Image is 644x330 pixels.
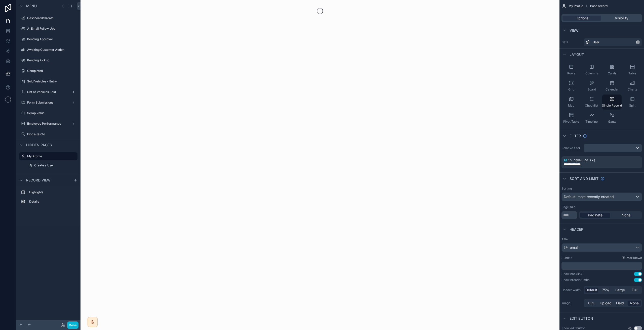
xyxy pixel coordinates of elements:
[561,62,581,77] button: Rows
[561,237,642,241] label: Title
[622,256,642,260] a: Markdown
[561,262,642,270] div: scrollable content
[19,120,77,128] a: Employee Performance
[582,95,601,110] button: Checklist
[606,87,619,91] span: Calendar
[19,14,77,22] a: Dashboard/Create
[563,159,567,162] span: id
[623,62,642,77] button: Table
[622,213,630,218] span: None
[25,161,77,169] a: Create a User
[26,178,51,183] span: Record view
[19,130,77,138] a: Find a Quote
[16,186,80,211] div: scrollable content
[623,95,642,110] button: Split
[19,46,77,54] a: Awaiting Customer Action
[561,95,581,110] button: Map
[564,195,614,199] span: Default: most recently created
[561,278,589,282] div: Show breadcrumbs
[628,71,636,75] span: Table
[615,16,628,21] span: Visibility
[608,120,616,124] span: Gantt
[27,90,69,94] label: List of Vehicles Sold
[26,143,52,148] span: Hidden pages
[568,104,574,108] span: Map
[561,40,582,44] label: Data
[585,120,598,124] span: Timeline
[561,272,582,276] div: Show backlink
[29,200,75,204] label: Details
[27,58,76,62] label: Pending Pickup
[608,71,616,75] span: Cards
[27,122,69,126] label: Employee Performance
[602,78,622,93] button: Calendar
[19,88,77,96] a: List of Vehicles Sold
[29,190,75,194] label: Highlights
[568,87,574,91] span: Grid
[623,78,642,93] button: Charts
[585,288,597,293] span: Default
[602,95,622,110] button: Single Record
[616,301,624,306] span: Field
[561,301,582,305] label: Image
[570,133,581,138] span: Filter
[630,301,639,306] span: None
[67,321,78,329] button: Done
[561,193,642,201] button: Default: most recently created
[584,38,642,46] a: User
[593,40,599,44] span: User
[570,316,593,321] span: Edit button
[615,288,625,293] span: Large
[632,288,637,293] span: Full
[576,16,588,21] span: Options
[570,28,579,33] span: View
[602,288,610,293] span: 75%
[561,78,581,93] button: Grid
[570,52,584,57] span: Layout
[629,104,635,108] span: Split
[602,111,622,126] button: Gantt
[561,186,572,191] label: Sorting
[19,109,77,117] a: Scrap Value
[19,25,77,33] a: AI Email Follow Ups
[27,132,76,136] label: Find a Quote
[563,120,579,124] span: Pivot Table
[561,146,582,150] label: Relative filter
[570,176,598,181] span: Sort And Limit
[27,154,74,158] label: My Profile
[570,245,578,250] span: email
[19,67,77,75] a: Completed
[569,4,583,8] span: My Profile
[27,16,76,20] label: Dashboard/Create
[590,4,608,8] span: Base record
[561,288,582,292] label: Header width
[587,87,596,91] span: Board
[585,104,598,108] span: Checklist
[27,48,76,52] label: Awaiting Customer Action
[568,159,595,162] span: is equal to (=)
[602,104,622,108] span: Single Record
[628,87,637,91] span: Charts
[602,62,622,77] button: Cards
[582,62,601,77] button: Columns
[27,69,76,73] label: Completed
[19,77,77,85] a: Sold Vehicles - Entry
[588,301,595,306] span: URL
[582,111,601,126] button: Timeline
[627,256,642,260] span: Markdown
[561,243,642,252] button: email
[19,56,77,64] a: Pending Pickup
[27,79,76,83] label: Sold Vehicles - Entry
[27,37,76,41] label: Pending Approval
[570,227,583,232] span: Header
[567,71,575,75] span: Rows
[27,101,69,105] label: Form Submissions
[588,213,602,218] span: Paginate
[19,35,77,43] a: Pending Approval
[585,71,598,75] span: Columns
[561,256,572,260] label: Subtitle
[561,111,581,126] button: Pivot Table
[34,163,54,167] span: Create a User
[19,99,77,107] a: Form Submissions
[27,111,76,115] label: Scrap Value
